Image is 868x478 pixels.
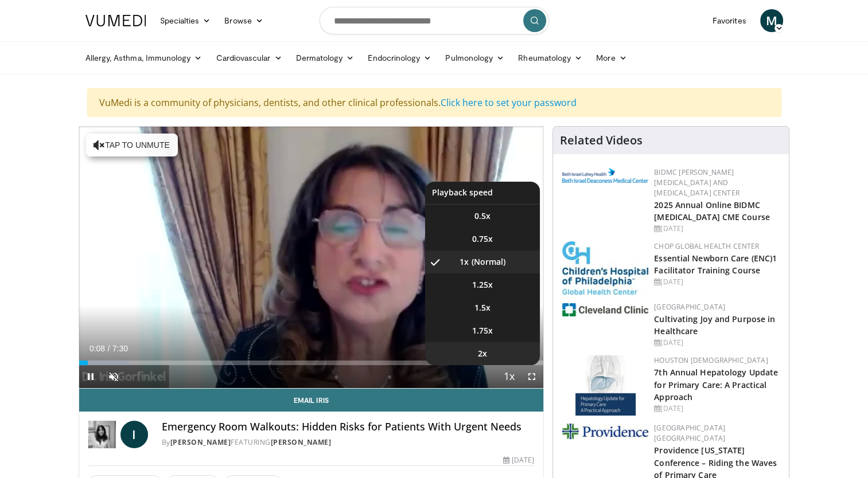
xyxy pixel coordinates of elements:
[120,421,148,448] a: I
[79,46,209,69] a: Allergy, Asthma, Immunology
[162,437,535,448] div: By FEATURING
[562,424,648,439] img: 9aead070-c8c9-47a8-a231-d8565ac8732e.png.150x105_q85_autocrop_double_scale_upscale_version-0.2.jpg
[474,210,491,222] span: 0.5x
[271,437,332,447] a: [PERSON_NAME]
[289,46,361,69] a: Dermatology
[654,302,725,312] a: [GEOGRAPHIC_DATA]
[87,88,781,117] div: VuMedi is a community of physicians, dentists, and other clinical professionals.
[88,421,116,448] img: Dr. Iris Gorfinkel
[654,367,778,402] a: 7th Annual Hepatology Update for Primary Care: A Practical Approach
[86,134,178,156] button: Tap to unmute
[112,344,128,353] span: 7:30
[361,46,438,69] a: Endocrinology
[654,241,759,251] a: CHOP Global Health Center
[503,455,534,465] div: [DATE]
[575,355,636,416] img: 83b65fa9-3c25-403e-891e-c43026028dd2.jpg.150x105_q85_autocrop_double_scale_upscale_version-0.2.jpg
[102,365,125,388] button: Unmute
[472,233,493,245] span: 0.75x
[654,253,777,276] a: Essential Newborn Care (ENC)1 Facilitator Training Course
[217,9,270,32] a: Browse
[654,423,725,443] a: [GEOGRAPHIC_DATA] [GEOGRAPHIC_DATA]
[79,127,544,389] video-js: Video Player
[478,348,487,359] span: 2x
[170,437,231,447] a: [PERSON_NAME]
[511,46,589,69] a: Rheumatology
[654,224,780,234] div: [DATE]
[654,167,739,198] a: BIDMC [PERSON_NAME][MEDICAL_DATA] and [MEDICAL_DATA] Center
[654,355,768,365] a: Houston [DEMOGRAPHIC_DATA]
[560,134,643,147] h4: Related Videos
[472,279,493,291] span: 1.25x
[520,365,543,388] button: Fullscreen
[760,9,783,32] a: M
[108,344,110,353] span: /
[654,338,780,348] div: [DATE]
[589,46,633,69] a: More
[85,15,146,26] img: VuMedi Logo
[153,9,218,32] a: Specialties
[706,9,753,32] a: Favorites
[79,389,544,412] a: Email Iris
[654,403,780,414] div: [DATE]
[209,46,289,69] a: Cardiovascular
[79,361,544,365] div: Progress Bar
[497,365,520,388] button: Playback Rate
[79,365,102,388] button: Pause
[460,256,469,268] span: 1x
[562,241,648,295] img: 8fbf8b72-0f77-40e1-90f4-9648163fd298.jpg.150x105_q85_autocrop_double_scale_upscale_version-0.2.jpg
[162,421,535,433] h4: Emergency Room Walkouts: Hidden Risks for Patients With Urgent Needs
[472,325,493,336] span: 1.75x
[654,314,775,336] a: Cultivating Joy and Purpose in Healthcare
[438,46,511,69] a: Pulmonology
[562,303,648,316] img: 1ef99228-8384-4f7a-af87-49a18d542794.png.150x105_q85_autocrop_double_scale_upscale_version-0.2.jpg
[562,168,648,183] img: c96b19ec-a48b-46a9-9095-935f19585444.png.150x105_q85_autocrop_double_scale_upscale_version-0.2.png
[89,344,105,353] span: 0:08
[320,7,549,34] input: Search topics, interventions
[654,277,780,287] div: [DATE]
[441,96,577,109] a: Click here to set your password
[654,199,770,222] a: 2025 Annual Online BIDMC [MEDICAL_DATA] CME Course
[474,302,491,314] span: 1.5x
